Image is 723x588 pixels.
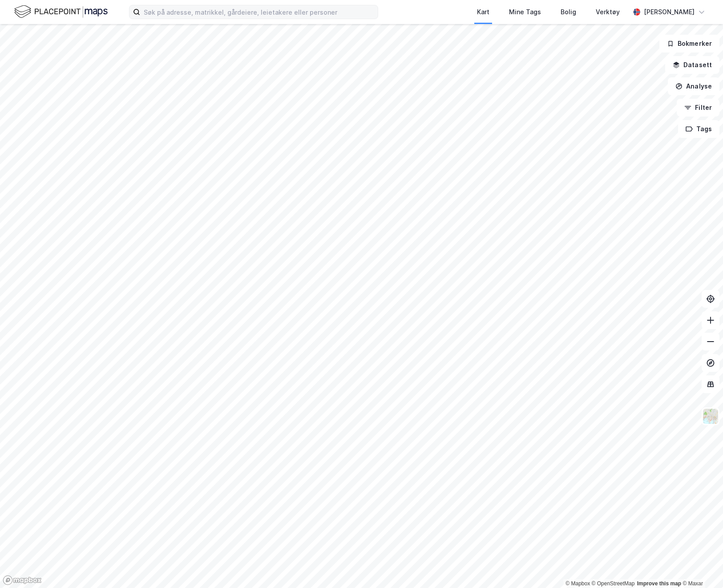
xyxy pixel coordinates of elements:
[596,7,620,17] div: Verktøy
[679,545,723,588] iframe: Chat Widget
[140,5,378,19] input: Søk på adresse, matrikkel, gårdeiere, leietakere eller personer
[592,580,635,587] a: OpenStreetMap
[565,580,590,587] a: Mapbox
[561,7,576,17] div: Bolig
[668,77,719,95] button: Analyse
[477,7,489,17] div: Kart
[665,56,719,74] button: Datasett
[509,7,541,17] div: Mine Tags
[679,545,723,588] div: Kontrollprogram for chat
[678,120,719,138] button: Tags
[702,408,719,425] img: Z
[659,35,719,52] button: Bokmerker
[644,7,695,17] div: [PERSON_NAME]
[14,4,108,20] img: logo.f888ab2527a4732fd821a326f86c7f29.svg
[677,99,719,117] button: Filter
[637,580,681,587] a: Improve this map
[3,575,42,585] a: Mapbox homepage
